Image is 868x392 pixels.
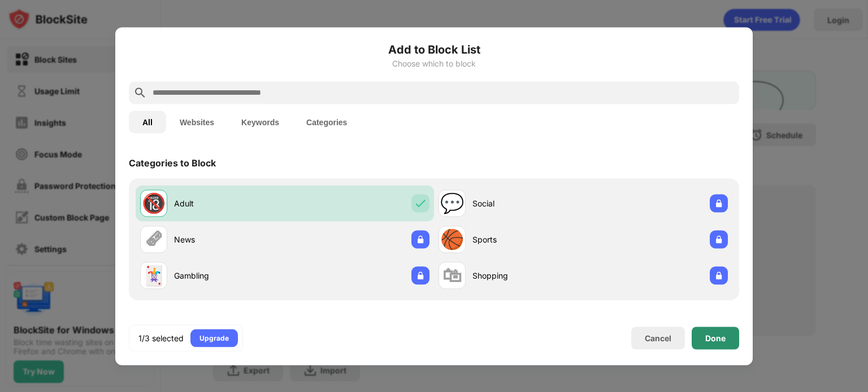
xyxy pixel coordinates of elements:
[142,264,166,287] div: 🃏
[440,192,464,215] div: 💬
[472,197,583,209] div: Social
[174,270,285,281] div: Gambling
[645,333,671,343] div: Cancel
[440,228,464,251] div: 🏀
[129,111,166,133] button: All
[472,234,583,245] div: Sports
[138,332,184,343] div: 1/3 selected
[133,86,147,99] img: search.svg
[442,264,462,287] div: 🛍
[144,228,163,251] div: 🗞
[129,157,216,168] div: Categories to Block
[199,332,229,343] div: Upgrade
[472,270,583,281] div: Shopping
[129,59,739,68] div: Choose which to block
[228,111,293,133] button: Keywords
[142,192,166,215] div: 🔞
[705,333,726,342] div: Done
[166,111,228,133] button: Websites
[174,234,285,245] div: News
[293,111,361,133] button: Categories
[129,41,739,58] h6: Add to Block List
[174,197,285,209] div: Adult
